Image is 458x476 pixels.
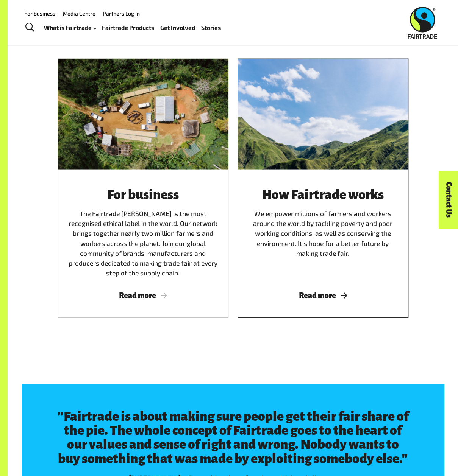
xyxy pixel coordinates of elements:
div: We empower millions of farmers and workers around the world by tackling poverty and poor working ... [247,188,399,278]
span: Read more [67,291,219,300]
span: Read more [247,291,399,300]
img: Fairtrade Australia New Zealand logo [408,7,437,39]
a: For businessThe Fairtrade [PERSON_NAME] is the most recognised ethical label in the world. Our ne... [58,59,228,318]
p: "Fairtrade is about making sure people get their fair share of the pie. The whole concept of Fair... [57,409,409,466]
a: How Fairtrade worksWe empower millions of farmers and workers around the world by tackling povert... [238,59,408,318]
div: The Fairtrade [PERSON_NAME] is the most recognised ethical label in the world. Our network brings... [67,188,219,278]
a: Partners Log In [103,10,140,17]
a: What is Fairtrade [44,22,96,33]
h3: For business [67,188,219,202]
a: Media Centre [63,10,95,17]
a: Toggle Search [20,18,39,37]
a: Get Involved [160,22,195,33]
a: Fairtrade Products [102,22,154,33]
h3: How Fairtrade works [247,188,399,202]
a: Stories [201,22,221,33]
a: For business [24,10,55,17]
